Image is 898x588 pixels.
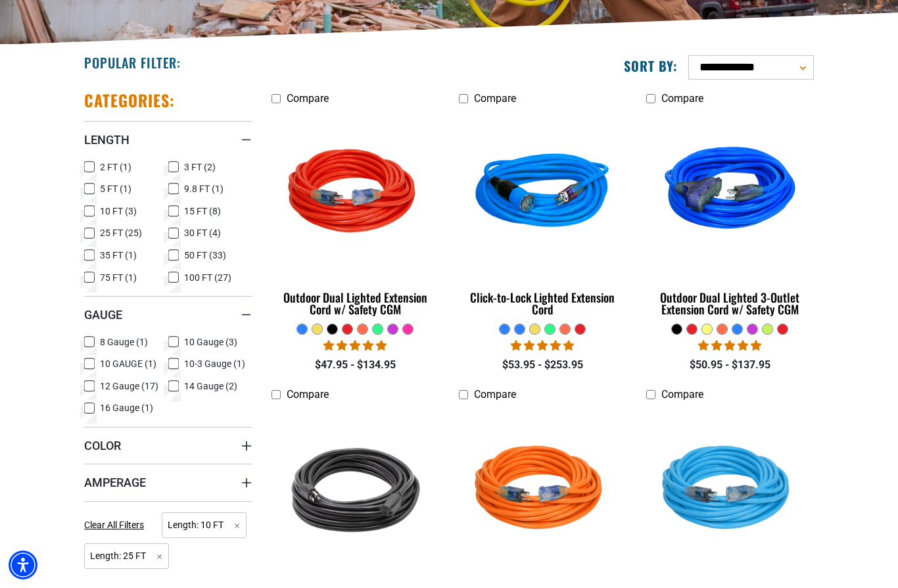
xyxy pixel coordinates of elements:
[100,251,137,260] span: 35 FT (1)
[273,118,438,269] img: Red
[323,339,387,352] span: 4.81 stars
[184,251,226,260] span: 50 FT (33)
[647,118,813,269] img: blue
[647,414,813,565] img: Light Blue
[162,518,247,531] a: Length: 10 FT
[100,228,142,237] span: 25 FT (25)
[184,273,231,282] span: 100 FT (27)
[100,403,153,412] span: 16 Gauge (1)
[698,339,761,352] span: 4.80 stars
[661,92,703,105] span: Compare
[184,207,221,216] span: 15 FT (8)
[100,184,131,193] span: 5 FT (1)
[84,549,169,562] a: Length: 25 FT
[184,381,237,391] span: 14 Gauge (2)
[272,357,439,373] div: $47.95 - $134.95
[84,438,121,453] span: Color
[100,381,158,391] span: 12 Gauge (17)
[511,339,574,352] span: 4.87 stars
[84,54,181,71] h2: Popular Filter:
[84,132,130,147] span: Length
[459,291,626,315] div: Click-to-Lock Lighted Extension Cord
[84,464,252,501] summary: Amperage
[84,520,144,530] span: Clear All Filters
[84,427,252,464] summary: Color
[84,518,149,532] a: Clear All Filters
[624,57,678,74] label: Sort by:
[474,388,516,401] span: Compare
[84,475,146,490] span: Amperage
[460,118,625,269] img: blue
[287,388,329,401] span: Compare
[646,357,814,373] div: $50.95 - $137.95
[273,414,438,565] img: black
[460,414,625,565] img: orange
[162,512,247,538] span: Length: 10 FT
[84,296,252,333] summary: Gauge
[287,92,329,105] span: Compare
[184,359,245,368] span: 10-3 Gauge (1)
[661,388,703,401] span: Compare
[100,207,137,216] span: 10 FT (3)
[272,291,439,315] div: Outdoor Dual Lighted Extension Cord w/ Safety CGM
[646,291,814,315] div: Outdoor Dual Lighted 3-Outlet Extension Cord w/ Safety CGM
[459,357,626,373] div: $53.95 - $253.95
[184,337,237,347] span: 10 Gauge (3)
[459,111,626,323] a: blue Click-to-Lock Lighted Extension Cord
[84,307,122,322] span: Gauge
[184,162,216,172] span: 3 FT (2)
[184,184,224,193] span: 9.8 FT (1)
[9,551,37,579] div: Accessibility Menu
[100,162,131,172] span: 2 FT (1)
[84,121,252,158] summary: Length
[100,337,148,347] span: 8 Gauge (1)
[646,111,814,323] a: blue Outdoor Dual Lighted 3-Outlet Extension Cord w/ Safety CGM
[474,92,516,105] span: Compare
[184,228,221,237] span: 30 FT (4)
[100,273,137,282] span: 75 FT (1)
[272,111,439,323] a: Red Outdoor Dual Lighted Extension Cord w/ Safety CGM
[100,359,156,368] span: 10 GAUGE (1)
[84,90,175,110] h2: Categories:
[84,543,169,569] span: Length: 25 FT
